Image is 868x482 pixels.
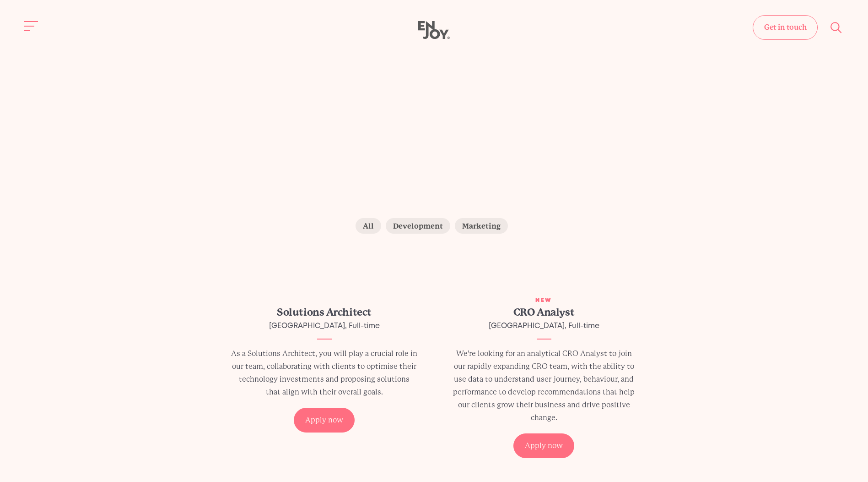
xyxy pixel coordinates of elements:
[753,15,818,40] a: Get in touch
[386,218,450,234] label: Development
[513,433,574,458] div: Apply now
[231,305,418,320] h2: Solutions Architect
[451,320,637,333] div: [GEOGRAPHIC_DATA], Full-time
[22,16,41,36] button: Site navigation
[434,296,654,458] a: New CRO Analyst [GEOGRAPHIC_DATA], Full-time We’re looking for an analytical CRO Analyst to join ...
[827,18,846,37] button: Site search
[451,347,637,424] p: We’re looking for an analytical CRO Analyst to join our rapidly expanding CRO team, with the abil...
[231,347,418,399] p: As a Solutions Architect, you will play a crucial role in our team, collaborating with clients to...
[294,408,355,433] div: Apply now
[231,320,418,333] div: [GEOGRAPHIC_DATA], Full-time
[434,296,654,305] div: New
[455,218,508,234] label: Marketing
[215,296,434,458] a: Solutions Architect [GEOGRAPHIC_DATA], Full-time As a Solutions Architect, you will play a crucia...
[451,305,637,320] h2: CRO Analyst
[356,218,381,234] label: All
